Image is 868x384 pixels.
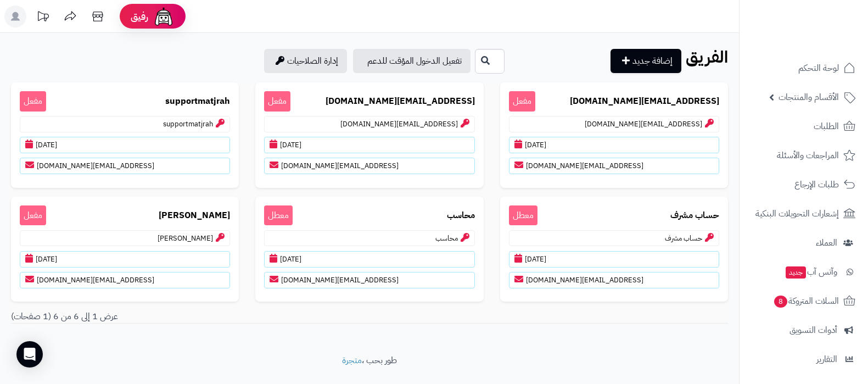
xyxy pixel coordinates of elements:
[786,266,806,279] span: جديد
[20,158,230,174] p: [EMAIL_ADDRESS][DOMAIN_NAME]
[264,230,474,247] p: محاسب
[447,209,475,222] b: محاسب
[755,206,839,221] span: إشعارات التحويلات البنكية
[509,230,719,247] p: حساب مشرف
[773,293,839,309] span: السلات المتروكة
[746,346,861,372] a: التقارير
[20,230,230,247] p: [PERSON_NAME]
[264,251,474,268] p: [DATE]
[264,205,293,226] span: معطل
[500,82,728,188] a: [EMAIL_ADDRESS][DOMAIN_NAME] مفعل[EMAIL_ADDRESS][DOMAIN_NAME][DATE][EMAIL_ADDRESS][DOMAIN_NAME]
[20,272,230,288] p: [EMAIL_ADDRESS][DOMAIN_NAME]
[131,10,148,23] span: رفيق
[779,90,839,105] span: الأقسام والمنتجات
[774,296,787,308] span: 8
[16,341,43,368] div: Open Intercom Messenger
[264,116,474,132] p: [EMAIL_ADDRESS][DOMAIN_NAME]
[11,82,239,188] a: supportmatjrah مفعلsupportmatjrah[DATE][EMAIL_ADDRESS][DOMAIN_NAME]
[816,352,837,367] span: التقارير
[353,49,471,73] a: تفعيل الدخول المؤقت للدعم
[746,113,861,140] a: الطلبات
[670,209,719,222] b: حساب مشرف
[789,322,837,338] span: أدوات التسويق
[570,95,719,108] b: [EMAIL_ADDRESS][DOMAIN_NAME]
[342,354,362,367] a: متجرة
[20,251,230,268] p: [DATE]
[20,91,46,112] span: مفعل
[3,310,369,323] div: عرض 1 إلى 6 من 6 (1 صفحات)
[746,259,861,285] a: وآتس آبجديد
[746,288,861,314] a: السلات المتروكة8
[509,91,535,112] span: مفعل
[814,119,839,134] span: الطلبات
[500,197,728,302] a: حساب مشرف معطلحساب مشرف[DATE][EMAIL_ADDRESS][DOMAIN_NAME]
[255,197,483,302] a: محاسب معطلمحاسب[DATE][EMAIL_ADDRESS][DOMAIN_NAME]
[159,209,230,222] b: [PERSON_NAME]
[686,44,728,69] b: الفريق
[509,158,719,174] p: [EMAIL_ADDRESS][DOMAIN_NAME]
[777,148,839,163] span: المراجعات والأسئلة
[264,49,347,73] a: إدارة الصلاحيات
[20,137,230,153] p: [DATE]
[29,5,57,30] a: تحديثات المنصة
[20,205,46,226] span: مفعل
[326,95,475,108] b: [EMAIL_ADDRESS][DOMAIN_NAME]
[509,205,537,226] span: معطل
[746,317,861,343] a: أدوات التسويق
[746,55,861,81] a: لوحة التحكم
[20,116,230,132] p: supportmatjrah
[746,142,861,169] a: المراجعات والأسئلة
[509,251,719,268] p: [DATE]
[794,177,839,192] span: طلبات الإرجاع
[746,171,861,198] a: طلبات الإرجاع
[798,60,839,76] span: لوحة التحكم
[153,5,175,27] img: ai-face.png
[255,82,483,188] a: [EMAIL_ADDRESS][DOMAIN_NAME] مفعل[EMAIL_ADDRESS][DOMAIN_NAME][DATE][EMAIL_ADDRESS][DOMAIN_NAME]
[816,235,837,251] span: العملاء
[746,230,861,256] a: العملاء
[264,91,290,112] span: مفعل
[793,26,858,49] img: logo-2.png
[509,272,719,288] p: [EMAIL_ADDRESS][DOMAIN_NAME]
[264,137,474,153] p: [DATE]
[509,116,719,132] p: [EMAIL_ADDRESS][DOMAIN_NAME]
[165,95,230,108] b: supportmatjrah
[11,197,239,302] a: [PERSON_NAME] مفعل[PERSON_NAME][DATE][EMAIL_ADDRESS][DOMAIN_NAME]
[509,137,719,153] p: [DATE]
[785,264,837,280] span: وآتس آب
[746,201,861,227] a: إشعارات التحويلات البنكية
[611,49,681,73] a: إضافة جديد
[264,158,474,174] p: [EMAIL_ADDRESS][DOMAIN_NAME]
[264,272,474,288] p: [EMAIL_ADDRESS][DOMAIN_NAME]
